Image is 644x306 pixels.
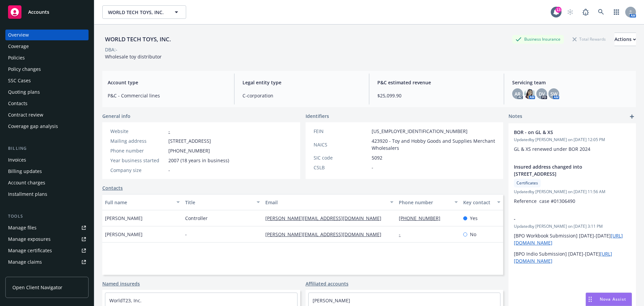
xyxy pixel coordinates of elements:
[610,5,623,19] a: Switch app
[265,231,387,237] a: [PERSON_NAME][EMAIL_ADDRESS][DOMAIN_NAME]
[5,145,89,152] div: Billing
[5,155,89,165] a: Invoices
[306,280,348,287] a: Affiliated accounts
[463,199,493,206] div: Key contact
[514,198,575,204] span: Reference case #01306490
[8,75,31,86] div: SSC Cases
[550,90,557,97] span: SW
[8,30,29,40] div: Overview
[110,157,166,164] div: Year business started
[614,33,636,46] button: Actions
[539,90,545,97] span: DV
[8,64,41,75] div: Policy changes
[514,250,631,264] p: [BPO Indio Submission] [DATE]-[DATE]
[5,234,89,245] a: Manage exposures
[569,35,609,43] div: Total Rewards
[109,297,142,304] a: WorldT23, Inc.
[12,284,62,291] span: Open Client Navigator
[8,87,40,97] div: Quoting plans
[28,9,49,15] span: Accounts
[377,92,496,99] span: $25,099.90
[8,245,52,256] div: Manage certificates
[5,30,89,40] a: Overview
[508,158,636,210] div: Insured address changed into [STREET_ADDRESS]CertificatesUpdatedby [PERSON_NAME] on [DATE] 11:56 ...
[185,231,187,238] span: -
[102,280,140,287] a: Named insureds
[555,7,561,13] div: 13
[508,113,522,121] span: Notes
[168,137,211,144] span: [STREET_ADDRESS]
[8,41,29,52] div: Coverage
[102,35,174,44] div: WORLD TECH TOYS, INC.
[5,110,89,120] a: Contract review
[5,98,89,109] a: Contacts
[8,52,25,63] div: Policies
[168,147,210,154] span: [PHONE_NUMBER]
[372,164,373,171] span: -
[5,3,89,21] a: Accounts
[105,215,143,222] span: [PERSON_NAME]
[105,46,117,53] div: DBA: -
[8,98,28,109] div: Contacts
[508,123,636,158] div: BOR - on GL & XSUpdatedby [PERSON_NAME] on [DATE] 12:05 PMGL & XS renewed under BOR 2024
[8,166,42,177] div: Billing updates
[8,155,26,165] div: Invoices
[399,231,406,237] a: -
[586,293,632,306] button: Nova Assist
[5,245,89,256] a: Manage certificates
[514,189,631,195] span: Updated by [PERSON_NAME] on [DATE] 11:56 AM
[110,147,166,154] div: Phone number
[314,154,369,161] div: SIC code
[517,180,538,186] span: Certificates
[313,297,350,304] a: [PERSON_NAME]
[5,41,89,52] a: Coverage
[515,90,521,97] span: AR
[563,5,577,19] a: Start snowing
[102,113,130,120] span: General info
[8,110,43,120] div: Contract review
[514,146,590,152] span: GL & XS renewed under BOR 2024
[168,167,170,174] span: -
[600,296,626,302] span: Nova Assist
[372,154,382,161] span: 5092
[508,210,636,270] div: -Updatedby [PERSON_NAME] on [DATE] 3:11 PM[BPO Workbook Submission] [DATE]-[DATE][URL][DOMAIN_NAM...
[5,87,89,97] a: Quoting plans
[8,268,40,279] div: Manage BORs
[586,293,594,306] div: Drag to move
[5,257,89,267] a: Manage claims
[108,79,226,86] span: Account type
[399,215,446,221] a: [PHONE_NUMBER]
[314,128,369,135] div: FEIN
[8,234,51,245] div: Manage exposures
[5,75,89,86] a: SSC Cases
[514,232,631,246] p: [BPO Workbook Submission] [DATE]-[DATE]
[108,9,166,16] span: WORLD TECH TOYS, INC.
[182,194,263,210] button: Title
[102,5,186,19] button: WORLD TECH TOYS, INC.
[110,128,166,135] div: Website
[470,231,476,238] span: No
[628,113,636,121] a: add
[8,257,42,267] div: Manage claims
[372,128,468,135] span: [US_EMPLOYER_IDENTIFICATION_NUMBER]
[470,215,478,222] span: Yes
[168,128,170,134] a: -
[5,268,89,279] a: Manage BORs
[314,141,369,148] div: NAICS
[243,79,361,86] span: Legal entity type
[243,92,361,99] span: C-corporation
[514,163,613,177] span: Insured address changed into [STREET_ADDRESS]
[5,166,89,177] a: Billing updates
[514,215,613,222] span: -
[377,79,496,86] span: P&C estimated revenue
[5,177,89,188] a: Account charges
[185,199,253,206] div: Title
[524,88,535,99] img: photo
[8,222,37,233] div: Manage files
[399,199,450,206] div: Phone number
[514,137,631,143] span: Updated by [PERSON_NAME] on [DATE] 12:05 PM
[514,223,631,229] span: Updated by [PERSON_NAME] on [DATE] 3:11 PM
[5,64,89,75] a: Policy changes
[594,5,608,19] a: Search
